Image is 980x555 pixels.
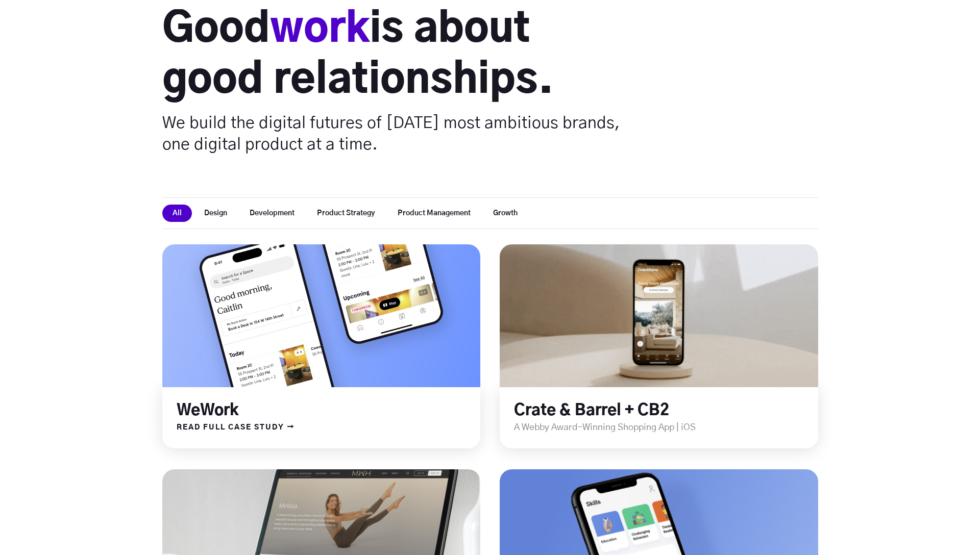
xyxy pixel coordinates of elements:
[162,244,480,448] div: long term stock exchange (ltse)
[162,112,621,155] p: We build the digital futures of [DATE] most ambitious brands, one digital product at a time.
[483,205,528,222] button: Growth
[514,421,818,434] p: A Webby Award-Winning Shopping App | iOS
[162,421,295,434] a: READ FULL CASE STUDY →
[239,205,305,222] button: Development
[500,244,818,448] div: long term stock exchange (ltse)
[162,205,192,222] button: All
[177,403,239,418] a: WeWork
[194,205,237,222] button: Design
[514,403,669,418] a: Crate & Barrel + CB2
[270,9,370,50] span: work
[307,205,385,222] button: Product Strategy
[387,205,481,222] button: Product Management
[162,4,621,106] h1: Good is about good relationships.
